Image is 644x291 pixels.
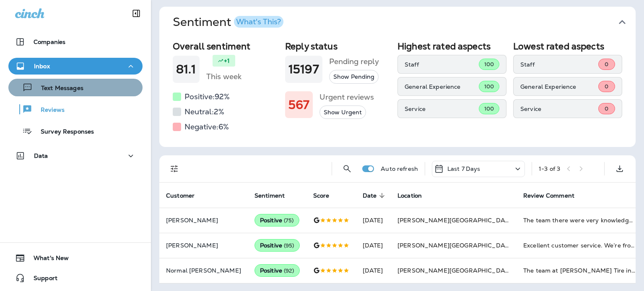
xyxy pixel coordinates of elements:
span: ( 95 ) [284,242,294,249]
span: [PERSON_NAME][GEOGRAPHIC_DATA] [397,267,514,274]
h2: Reply status [285,41,391,52]
span: ( 75 ) [284,217,294,224]
p: [PERSON_NAME] [166,242,241,249]
p: Auto refresh [381,165,418,172]
h2: Highest rated aspects [397,41,506,52]
span: ( 92 ) [284,267,294,274]
button: Data [8,147,143,164]
h5: Negative: 6 % [184,120,229,134]
p: Text Messages [33,85,83,93]
span: Score [313,192,340,199]
button: Search Reviews [339,160,356,177]
div: 1 - 3 of 3 [539,165,560,172]
button: What's New [8,250,143,266]
h1: 81.1 [176,62,196,76]
div: SentimentWhat's This? [159,38,636,147]
button: Export as CSV [611,160,628,177]
button: What's This? [234,16,283,28]
div: What's This? [236,18,281,26]
p: +1 [224,57,230,65]
button: SentimentWhat's This? [166,7,642,38]
span: What's New [25,255,69,265]
p: Service [520,106,598,112]
span: 0 [605,83,608,90]
span: Sentiment [254,192,296,199]
div: The team at Jensen Tire in Bellevue, Nebraska, are awesome! I went in for a tire repair and they ... [523,266,636,275]
span: 100 [484,61,494,68]
h1: Sentiment [173,15,283,29]
span: Customer [166,192,195,199]
p: General Experience [405,83,479,90]
p: Survey Responses [32,128,94,136]
p: Last 7 Days [447,165,480,172]
h5: Positive: 92 % [184,90,230,103]
span: Review Comment [523,192,585,199]
h5: This week [206,70,241,83]
button: Inbox [8,58,143,75]
p: Companies [34,39,65,45]
button: Collapse Sidebar [125,5,148,22]
button: Show Pending [329,70,379,84]
h5: Urgent reviews [319,90,374,104]
div: Excellent customer service. We’re from out of town and just popped in on a Friday at 3:00pm with ... [523,241,636,250]
span: 0 [605,105,608,112]
div: Positive [254,239,300,252]
h1: 15197 [288,62,319,76]
p: General Experience [520,83,598,90]
span: Sentiment [254,192,285,199]
td: [DATE] [356,233,391,258]
p: [PERSON_NAME] [166,217,241,224]
span: Support [25,275,57,285]
td: [DATE] [356,258,391,283]
h1: 567 [288,98,309,112]
button: Companies [8,33,143,50]
span: 0 [605,61,608,68]
p: Reviews [32,106,65,114]
div: The team there were very knowledgeable and friendly. [523,216,636,224]
span: Location [397,192,433,199]
span: Customer [166,192,205,199]
button: Show Urgent [319,106,366,119]
h5: Pending reply [329,55,379,68]
span: Review Comment [523,192,574,199]
span: Date [363,192,377,199]
button: Support [8,270,143,286]
span: 100 [484,105,494,112]
span: Score [313,192,330,199]
p: Service [405,106,479,112]
div: Positive [254,214,299,227]
span: 100 [484,83,494,90]
span: [PERSON_NAME][GEOGRAPHIC_DATA] [397,242,514,249]
p: Staff [405,61,479,68]
p: Staff [520,61,598,68]
button: Filters [166,160,183,177]
p: Inbox [34,63,50,70]
span: Date [363,192,388,199]
p: Normal [PERSON_NAME] [166,267,241,274]
div: Positive [254,264,300,277]
h2: Lowest rated aspects [513,41,622,52]
button: Text Messages [8,79,143,96]
p: Data [34,152,48,159]
button: Survey Responses [8,122,143,140]
h5: Neutral: 2 % [184,105,224,118]
span: Location [397,192,422,199]
button: Reviews [8,100,143,118]
h2: Overall sentiment [173,41,278,52]
td: [DATE] [356,208,391,233]
span: [PERSON_NAME][GEOGRAPHIC_DATA] [397,216,514,224]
